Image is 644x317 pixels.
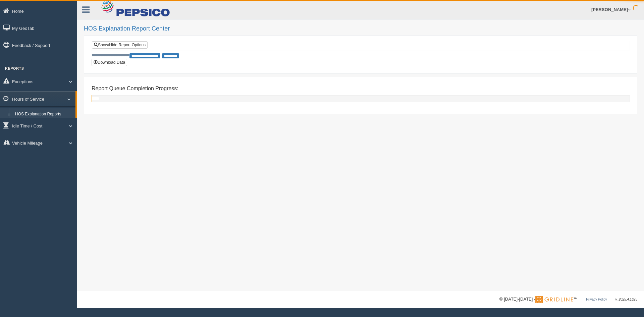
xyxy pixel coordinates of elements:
h4: Report Queue Completion Progress: [92,86,630,92]
img: Gridline [535,296,573,303]
span: v. 2025.4.1625 [615,298,637,301]
h2: HOS Explanation Report Center [84,25,637,32]
a: HOS Explanation Reports [12,108,75,120]
a: Show/Hide Report Options [92,41,148,49]
a: Privacy Policy [586,298,607,301]
button: Download Data [92,59,127,66]
div: © [DATE]-[DATE] - ™ [499,296,637,303]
